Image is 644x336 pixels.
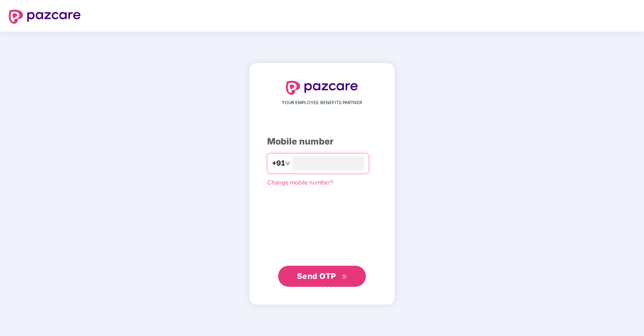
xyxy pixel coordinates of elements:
[282,99,362,106] span: YOUR EMPLOYEE BENEFITS PARTNER
[297,271,336,281] span: Send OTP
[9,10,81,24] img: logo
[267,179,333,186] a: Change mobile number?
[272,158,285,169] span: +91
[286,81,358,95] img: logo
[342,274,347,280] span: double-right
[267,135,377,148] div: Mobile number
[278,266,366,287] button: Send OTPdouble-right
[285,161,290,166] span: down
